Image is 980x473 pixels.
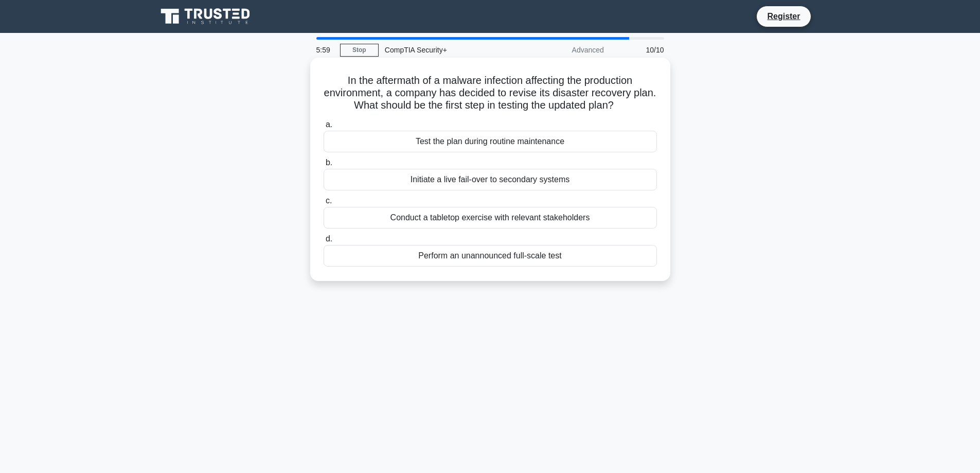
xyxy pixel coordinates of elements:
[324,169,657,190] div: Initiate a live fail-over to secondary systems
[326,196,332,205] span: c.
[326,234,332,243] span: d.
[761,10,806,23] a: Register
[324,131,657,152] div: Test the plan during routine maintenance
[610,40,670,60] div: 10/10
[520,40,610,60] div: Advanced
[310,40,340,60] div: 5:59
[379,40,520,60] div: CompTIA Security+
[324,207,657,229] div: Conduct a tabletop exercise with relevant stakeholders
[326,120,332,129] span: a.
[340,44,379,57] a: Stop
[323,74,658,112] h5: In the aftermath of a malware infection affecting the production environment, a company has decid...
[326,158,332,167] span: b.
[324,245,657,267] div: Perform an unannounced full-scale test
